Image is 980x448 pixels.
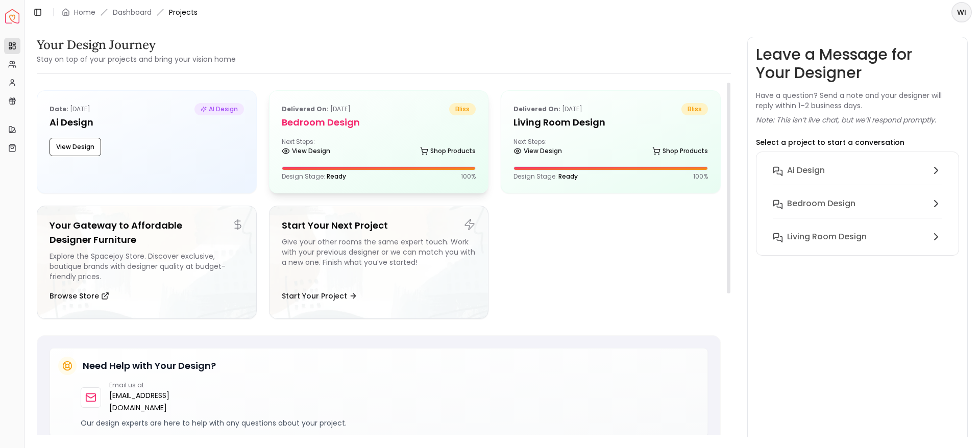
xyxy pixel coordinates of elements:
img: Spacejoy Logo [5,9,19,23]
a: Spacejoy [5,9,19,23]
p: 100 % [461,172,476,181]
a: Shop Products [420,144,476,158]
h6: Ai Design [787,164,825,177]
a: View Design [282,144,330,158]
button: View Design [50,138,101,156]
button: WI [951,2,972,22]
p: Email us at [109,381,223,389]
b: Date: [50,105,68,113]
button: Browse Store [50,286,109,306]
span: bliss [449,103,476,115]
p: Design Stage: [282,172,346,181]
span: WI [952,3,971,21]
a: Shop Products [652,144,708,158]
h3: Your Design Journey [37,37,236,53]
p: Our design experts are here to help with any questions about your project. [81,418,699,428]
button: Start Your Project [282,286,357,306]
a: Dashboard [113,7,152,17]
button: Ai Design [765,160,950,193]
p: Have a question? Send a note and your designer will reply within 1–2 business days. [756,90,959,111]
p: Design Stage: [513,172,578,181]
a: [EMAIL_ADDRESS][DOMAIN_NAME] [109,389,223,414]
span: bliss [681,103,708,115]
p: Select a project to start a conversation [756,137,904,147]
nav: breadcrumb [62,7,198,17]
div: Next Steps: [513,138,708,158]
h5: Living Room Design [513,115,708,130]
h5: Ai Design [50,115,244,130]
span: AI Design [194,103,244,115]
h5: Start Your Next Project [282,218,476,233]
p: 100 % [693,172,708,181]
div: Give your other rooms the same expert touch. Work with your previous designer or we can match you... [282,237,476,282]
a: Your Gateway to Affordable Designer FurnitureExplore the Spacejoy Store. Discover exclusive, bout... [37,206,257,319]
button: Living Room Design [765,227,950,247]
h5: Bedroom design [282,115,476,130]
span: Projects [169,7,198,17]
a: Start Your Next ProjectGive your other rooms the same expert touch. Work with your previous desig... [269,206,489,319]
p: [DATE] [282,103,351,115]
span: Ready [558,172,578,181]
h6: Bedroom design [787,197,855,210]
div: Next Steps: [282,138,476,158]
a: View Design [513,144,562,158]
h6: Living Room Design [787,231,867,243]
button: Bedroom design [765,193,950,227]
h5: Your Gateway to Affordable Designer Furniture [50,218,244,247]
div: Explore the Spacejoy Store. Discover exclusive, boutique brands with designer quality at budget-f... [50,251,244,282]
a: Home [74,7,95,17]
p: Note: This isn’t live chat, but we’ll respond promptly. [756,115,936,125]
p: [DATE] [50,103,90,115]
p: [DATE] [513,103,582,115]
small: Stay on top of your projects and bring your vision home [37,54,236,64]
h3: Leave a Message for Your Designer [756,45,959,82]
h5: Need Help with Your Design? [83,359,216,373]
b: Delivered on: [282,105,329,113]
span: Ready [327,172,346,181]
b: Delivered on: [513,105,560,113]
